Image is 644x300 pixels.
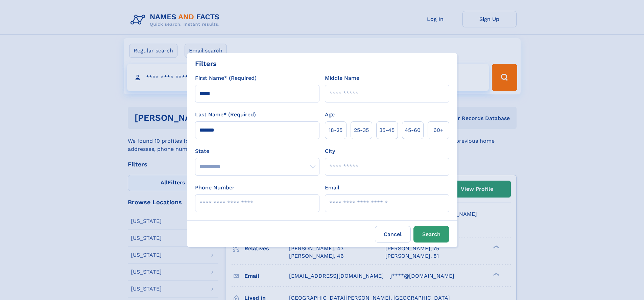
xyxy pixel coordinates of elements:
label: Cancel [375,226,411,243]
span: 25‑35 [354,126,369,134]
label: Phone Number [195,184,235,192]
span: 45‑60 [405,126,421,134]
button: Search [413,226,449,243]
label: First Name* (Required) [195,74,257,82]
div: Filters [195,59,217,69]
span: 35‑45 [379,126,395,134]
label: State [195,147,319,155]
label: Middle Name [325,74,359,82]
label: Last Name* (Required) [195,111,256,119]
label: Age [325,111,335,119]
label: City [325,147,335,155]
label: Email [325,184,339,192]
span: 60+ [433,126,444,134]
span: 18‑25 [329,126,342,134]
